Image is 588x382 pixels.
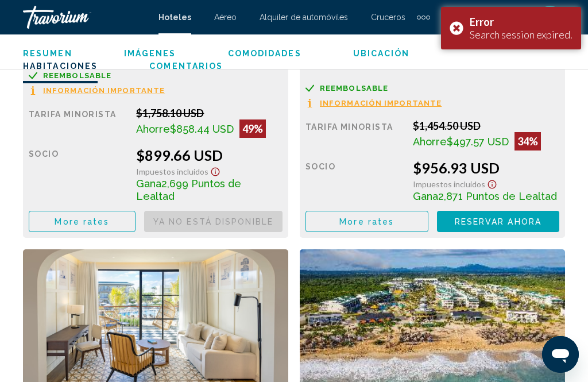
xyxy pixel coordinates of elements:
span: Ahorre [136,123,170,135]
button: Comodidades [228,48,301,59]
span: Información importante [43,87,165,94]
span: Reembolsable [320,84,388,92]
div: 34% [514,132,541,151]
span: $497.57 USD [447,136,509,148]
span: 2,871 Puntos de Lealtad [438,190,557,202]
a: Travorium [23,6,147,29]
button: More rates [305,211,428,232]
div: Socio [305,159,404,202]
button: Show Taxes and Fees disclaimer [208,164,222,177]
span: Gana [136,178,161,190]
span: Habitaciones [23,61,98,71]
span: 2,699 Puntos de Lealtad [136,178,241,202]
span: Imágenes [124,49,176,58]
button: Resumen [23,48,72,59]
button: User Menu [535,5,565,29]
button: Extra navigation items [417,8,430,26]
a: Hoteles [158,13,191,22]
a: Aéreo [214,13,237,22]
button: Habitaciones [23,61,98,71]
iframe: Botón para iniciar la ventana de mensajería [542,336,579,373]
span: Ubicación [353,49,410,58]
span: Comodidades [228,49,301,58]
span: Información importante [320,99,442,107]
button: Imágenes [124,48,176,59]
div: $1,758.10 USD [136,107,283,119]
button: Ubicación [353,48,410,59]
button: Ya no está disponible [144,211,283,232]
button: Información importante [29,86,165,95]
span: More rates [339,217,394,226]
button: Información importante [305,98,442,108]
button: Reservar ahora [437,211,560,232]
div: $1,454.50 USD [413,119,559,132]
a: Cruceros [371,13,405,22]
div: $956.93 USD [413,159,559,176]
span: More rates [55,217,109,226]
span: Ya no está disponible [153,217,273,226]
div: Tarifa Minorista [305,119,404,151]
a: Alquiler de automóviles [260,13,348,22]
span: Resumen [23,49,72,58]
a: Reembolsable [305,84,559,92]
div: Error [470,16,572,28]
span: Gana [413,190,438,202]
span: Impuestos incluidos [136,167,208,176]
div: Tarifa Minorista [29,107,127,138]
span: $858.44 USD [170,123,234,135]
div: Search session expired. [470,28,572,41]
span: Reservar ahora [455,217,541,226]
div: $899.66 USD [136,146,283,164]
span: Impuestos incluidos [413,179,485,189]
button: More rates [29,211,136,232]
div: Socio [29,146,127,202]
span: Comentarios [149,61,223,71]
button: Show Taxes and Fees disclaimer [485,176,499,190]
span: Ahorre [413,136,447,148]
div: 49% [239,119,266,138]
button: Comentarios [149,61,223,71]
